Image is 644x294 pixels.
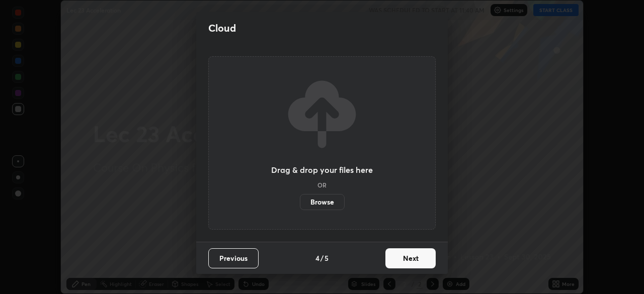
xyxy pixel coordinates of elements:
[325,253,329,263] h4: 5
[315,253,319,263] h4: 4
[385,248,436,268] button: Next
[320,253,324,263] h4: /
[271,166,373,174] h3: Drag & drop your files here
[208,248,259,268] button: Previous
[208,22,236,35] h2: Cloud
[317,182,327,188] h5: OR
